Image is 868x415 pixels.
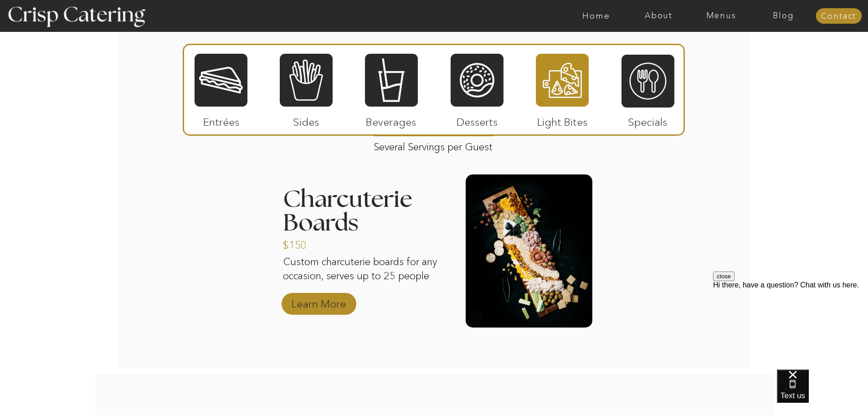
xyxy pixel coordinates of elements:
[283,188,451,236] h3: Charcuterie Boards
[713,272,868,381] iframe: podium webchat widget prompt
[276,107,336,133] p: Sides
[777,369,868,415] iframe: podium webchat widget bubble
[816,12,862,21] a: Contact
[690,11,752,20] a: Menus
[627,11,690,20] a: About
[288,288,349,315] a: Learn More
[191,107,252,133] p: Entrées
[374,138,495,149] p: Several Servings per Guest
[752,11,815,20] a: Blog
[532,107,593,133] p: Light Bites
[361,107,421,133] p: Beverages
[447,107,508,133] p: Desserts
[617,107,678,133] p: Specials
[283,255,439,295] p: Custom charcuterie boards for any occasion, serves up to 25 people
[565,11,627,20] a: Home
[282,230,343,256] a: $150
